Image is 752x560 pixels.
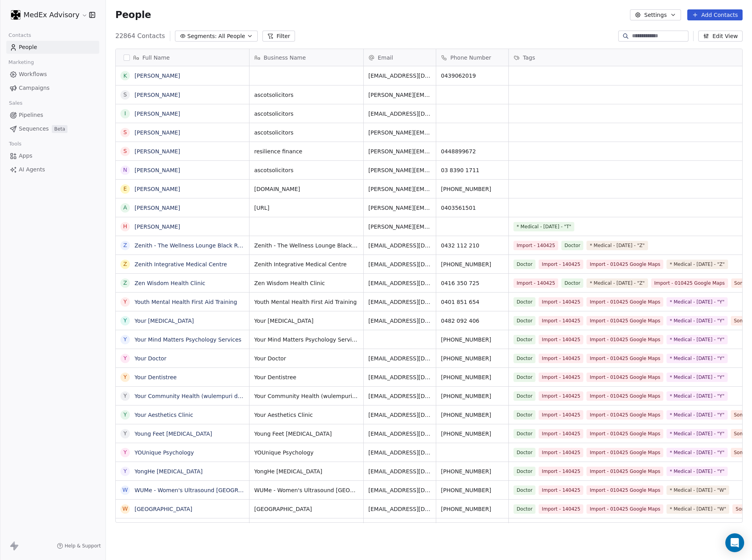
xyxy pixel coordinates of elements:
[19,84,49,92] span: Campaigns
[135,129,180,136] a: [PERSON_NAME]
[368,223,431,231] span: [PERSON_NAME][EMAIL_ADDRESS][DOMAIN_NAME]
[19,111,43,119] span: Pipelines
[254,392,359,400] span: Your Community Health (wulempuri dhumba - [GEOGRAPHIC_DATA])
[513,373,535,382] span: Doctor
[368,411,431,419] span: [EMAIL_ADDRESS][DOMAIN_NAME]
[436,49,508,66] div: Phone Number
[561,241,583,250] span: Doctor
[368,279,431,287] span: [EMAIL_ADDRESS][DOMAIN_NAME]
[539,504,583,514] span: Import - 140425
[513,429,535,438] span: Doctor
[5,97,26,109] span: Sales
[52,125,67,133] span: Beta
[123,241,127,249] div: Z
[666,504,729,514] span: * Medical - [DATE] - "W"
[254,486,359,494] span: WUMe - Women's Ultrasound [GEOGRAPHIC_DATA]-[PERSON_NAME] [PERSON_NAME]
[135,224,180,230] a: [PERSON_NAME]
[513,297,535,307] span: Doctor
[5,29,35,41] span: Contacts
[135,487,369,493] a: WUMe - Women's Ultrasound [GEOGRAPHIC_DATA]-[PERSON_NAME] [PERSON_NAME]
[586,260,663,269] span: Import - 010425 Google Maps
[586,241,648,250] span: * Medical - [DATE] - "Z"
[513,335,535,344] span: Doctor
[135,336,241,343] a: Your Mind Matters Psychology Services
[124,298,127,306] div: Y
[441,355,504,362] span: [PHONE_NUMBER]
[513,391,535,401] span: Doctor
[116,49,249,66] div: Full Name
[368,110,431,118] span: [EMAIL_ADDRESS][DOMAIN_NAME]
[539,260,583,269] span: Import - 140425
[6,149,99,162] a: Apps
[254,336,359,344] span: Your Mind Matters Psychology Services
[124,392,127,400] div: Y
[630,9,681,20] button: Settings
[666,260,728,269] span: * Medical - [DATE] - "Z"
[9,8,84,22] button: MedEx Advisory
[115,31,165,41] span: 22864 Contacts
[124,128,127,136] div: S
[6,122,99,135] a: SequencesBeta
[666,467,727,476] span: * Medical - [DATE] - "Y"
[254,242,359,249] span: Zenith - The Wellness Lounge Black Rock
[539,335,583,344] span: Import - 140425
[368,486,431,494] span: [EMAIL_ADDRESS][DOMAIN_NAME]
[135,242,247,249] a: Zenith - The Wellness Lounge Black Rock
[368,260,431,268] span: [EMAIL_ADDRESS][DOMAIN_NAME]
[513,504,535,514] span: Doctor
[124,448,127,456] div: Y
[523,54,535,62] span: Tags
[539,523,583,533] span: Import - 140425
[368,204,431,212] span: [PERSON_NAME][EMAIL_ADDRESS]
[116,66,249,523] div: grid
[441,260,504,268] span: [PHONE_NUMBER]
[666,410,727,420] span: * Medical - [DATE] - "Y"
[368,129,431,136] span: [PERSON_NAME][EMAIL_ADDRESS][DOMAIN_NAME]
[441,486,504,494] span: [PHONE_NUMBER]
[666,429,727,438] span: * Medical - [DATE] - "Y"
[441,392,504,400] span: [PHONE_NUMBER]
[651,278,728,288] span: Import - 010425 Google Maps
[124,354,127,362] div: Y
[586,278,648,288] span: * Medical - [DATE] - "Z"
[586,485,663,495] span: Import - 010425 Google Maps
[254,279,359,287] span: Zen Wisdom Health Clinic
[5,56,37,68] span: Marketing
[6,163,99,176] a: AI Agents
[586,297,663,307] span: Import - 010425 Google Maps
[135,506,192,512] a: [GEOGRAPHIC_DATA]
[124,373,127,381] div: Y
[123,260,127,268] div: Z
[368,505,431,513] span: [EMAIL_ADDRESS][DOMAIN_NAME]
[254,373,359,381] span: Your Dentistree
[513,316,535,325] span: Doctor
[513,467,535,476] span: Doctor
[586,354,663,363] span: Import - 010425 Google Maps
[135,299,237,305] a: Youth Mental Health First Aid Training
[135,73,180,79] a: [PERSON_NAME]
[441,467,504,475] span: [PHONE_NUMBER]
[254,204,359,212] span: [URL]
[441,185,504,193] span: [PHONE_NUMBER]
[254,430,359,438] span: Young Feet [MEDICAL_DATA]
[666,485,729,495] span: * Medical - [DATE] - "W"
[368,373,431,381] span: [EMAIL_ADDRESS][DOMAIN_NAME]
[368,430,431,438] span: [EMAIL_ADDRESS][DOMAIN_NAME]
[254,129,359,136] span: ascotsolicitors
[666,391,727,401] span: * Medical - [DATE] - "Y"
[513,278,558,288] span: Import - 140425
[19,70,47,78] span: Workflows
[441,166,504,174] span: 03 8390 1711
[513,485,535,495] span: Doctor
[368,317,431,325] span: [EMAIL_ADDRESS][DOMAIN_NAME]
[123,204,127,212] div: A
[135,261,227,267] a: Zenith Integrative Medical Centre
[725,533,744,552] div: Open Intercom Messenger
[450,54,491,62] span: Phone Number
[254,411,359,419] span: Your Aesthetics Clinic
[513,523,535,533] span: Doctor
[124,185,127,193] div: E
[123,72,127,80] div: K
[441,317,504,325] span: 0482 092 406
[378,54,393,62] span: Email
